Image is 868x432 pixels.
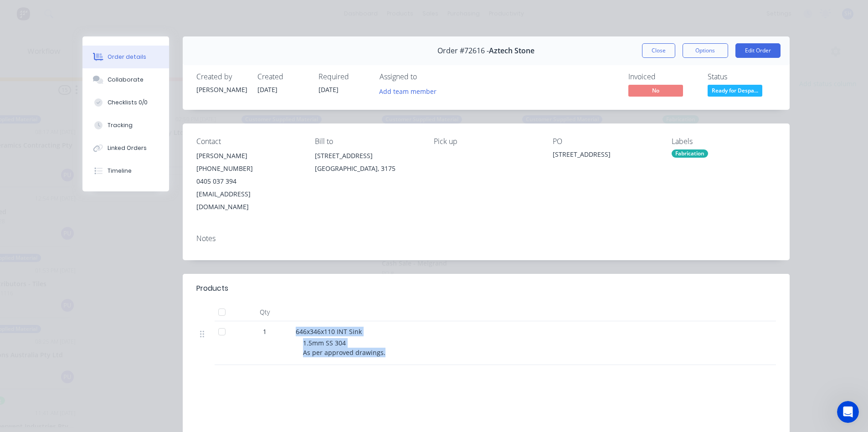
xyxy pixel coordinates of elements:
div: Qty [237,303,292,321]
div: Notes [196,234,776,243]
span: [DATE] [318,85,339,94]
div: [GEOGRAPHIC_DATA], 3175 [315,162,419,175]
button: Checklists 0/0 [82,91,169,114]
button: Options [683,43,728,58]
span: No [628,85,683,96]
span: [DATE] [257,85,277,94]
div: [PERSON_NAME][PHONE_NUMBER]0405 037 394[EMAIL_ADDRESS][DOMAIN_NAME] [196,149,301,213]
div: Status [708,72,776,81]
iframe: Intercom live chat [837,401,859,423]
div: Bill to [315,137,419,146]
button: Tracking [82,114,169,137]
div: [STREET_ADDRESS][GEOGRAPHIC_DATA], 3175 [315,149,419,179]
span: 1 [263,327,267,336]
span: Aztech Stone [489,46,534,55]
button: Linked Orders [82,137,169,159]
div: [PERSON_NAME] [196,85,247,94]
div: Products [196,283,228,294]
div: Timeline [108,167,132,175]
span: 646x346x110 INT Sink [296,327,362,336]
button: Add team member [374,85,441,97]
div: Pick up [434,137,538,146]
div: [PHONE_NUMBER] [196,162,301,175]
div: Linked Orders [108,144,147,152]
div: Tracking [108,121,133,129]
div: Collaborate [108,76,144,84]
div: Assigned to [380,72,471,81]
div: Labels [672,137,776,146]
span: Ready for Despa... [708,85,762,96]
div: Required [318,72,369,81]
span: 1.5mm SS 304 As per approved drawings. [303,339,385,357]
div: [PERSON_NAME] [196,149,301,162]
div: PO [553,137,657,146]
div: [STREET_ADDRESS] [315,149,419,162]
button: Edit Order [735,43,781,58]
div: Contact [196,137,301,146]
div: Fabrication [672,149,708,158]
button: Ready for Despa... [708,85,762,98]
div: Checklists 0/0 [108,98,148,107]
div: Invoiced [628,72,697,81]
div: Order details [108,53,146,61]
button: Timeline [82,159,169,182]
div: [STREET_ADDRESS] [553,149,657,162]
span: Order #72616 - [437,46,489,55]
button: Order details [82,46,169,68]
button: Add team member [380,85,442,97]
div: Created [257,72,308,81]
div: [EMAIL_ADDRESS][DOMAIN_NAME] [196,188,301,213]
div: Created by [196,72,247,81]
button: Collaborate [82,68,169,91]
button: Close [642,43,675,58]
div: 0405 037 394 [196,175,301,188]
